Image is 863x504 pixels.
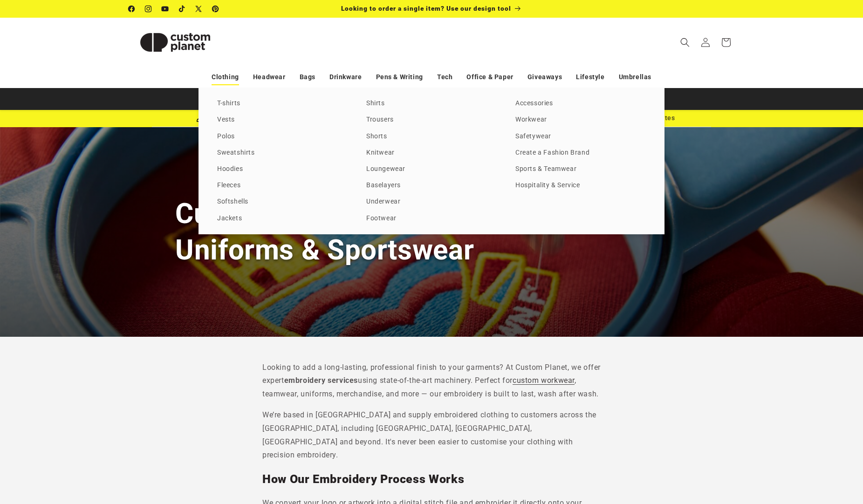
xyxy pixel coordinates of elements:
[217,97,348,110] a: T-shirts
[366,163,497,176] a: Loungewear
[515,179,646,192] a: Hospitality & Service
[515,163,646,176] a: Sports & Teamwear
[703,403,863,504] iframe: Chat Widget
[129,21,222,63] img: Custom Planet
[515,97,646,110] a: Accessories
[262,361,601,401] p: Looking to add a long-lasting, professional finish to your garments? At Custom Planet, we offer e...
[515,114,646,126] a: Workwear
[300,69,315,85] a: Bags
[366,114,497,126] a: Trousers
[675,32,695,53] summary: Search
[262,472,601,487] h2: How Our Embroidery Process Works
[366,97,497,110] a: Shirts
[437,69,452,85] a: Tech
[212,69,239,85] a: Clothing
[515,130,646,143] a: Safetywear
[284,376,358,385] strong: embroidery services
[341,5,511,12] span: Looking to order a single item? Use our design tool
[366,212,497,225] a: Footwear
[366,179,497,192] a: Baselayers
[366,130,497,143] a: Shorts
[515,147,646,159] a: Create a Fashion Brand
[217,130,348,143] a: Polos
[262,409,601,462] p: We’re based in [GEOGRAPHIC_DATA] and supply embroidered clothing to customers across the [GEOGRAP...
[329,69,362,85] a: Drinkware
[527,69,562,85] a: Giveaways
[217,163,348,176] a: Hoodies
[376,69,423,85] a: Pens & Writing
[576,69,604,85] a: Lifestyle
[366,196,497,208] a: Underwear
[466,69,513,85] a: Office & Paper
[217,147,348,159] a: Sweatshirts
[217,179,348,192] a: Fleeces
[125,18,226,67] a: Custom Planet
[217,114,348,126] a: Vests
[513,376,575,385] a: custom workwear
[619,69,651,85] a: Umbrellas
[217,196,348,208] a: Softshells
[253,69,286,85] a: Headwear
[217,212,348,225] a: Jackets
[366,147,497,159] a: Knitwear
